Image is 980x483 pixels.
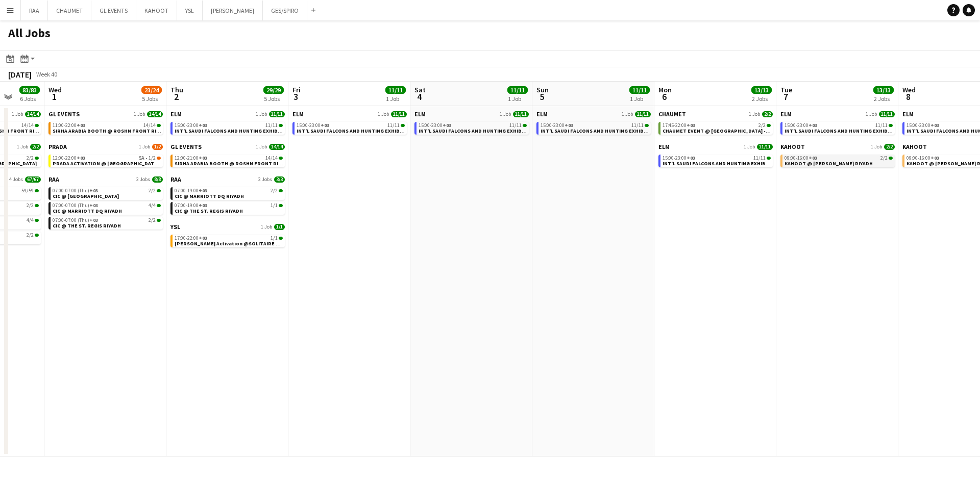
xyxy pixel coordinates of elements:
[199,155,207,161] span: +03
[414,110,529,118] a: ELM1 Job11/11
[175,155,283,166] a: 12:00-21:00+0314/14SIRHA ARABIA BOOTH @ ROSHN FRONT RIYADH
[297,123,329,128] span: 15:00-23:00
[279,189,283,192] span: 2/2
[879,111,895,117] span: 11/11
[261,224,272,230] span: 1 Job
[48,175,163,232] div: RAA3 Jobs8/807:00-07:00 (Thu)+032/2CIC @ [GEOGRAPHIC_DATA]07:00-07:00 (Thu)+034/4CIC @ MARRIOTT D...
[48,110,80,118] span: GL EVENTS
[256,144,267,150] span: 1 Job
[53,128,169,134] span: SIRHA ARABIA BOOTH @ ROSHN FRONT RIYADH
[48,143,163,175] div: PRADA1 Job1/212:00-22:00+035A•1/2PRADA ACTIVATION @ [GEOGRAPHIC_DATA] - [GEOGRAPHIC_DATA]
[175,188,207,193] span: 07:00-19:00
[780,110,895,118] a: ELM1 Job11/11
[687,155,695,161] span: +03
[48,1,91,20] button: CHAUMET
[509,123,522,128] span: 11/11
[91,1,136,20] button: GL EVENTS
[744,144,755,150] span: 1 Job
[291,91,301,103] span: 3
[780,85,792,94] span: Tue
[906,123,939,128] span: 15:00-23:00
[663,123,695,128] span: 17:45-22:00
[21,1,48,20] button: RAA
[401,124,405,127] span: 11/11
[169,91,183,103] span: 2
[536,110,548,118] span: ELM
[175,193,244,199] span: CIC @ MARRIOTT DQ RIYADH
[77,122,85,129] span: +03
[902,110,914,118] span: ELM
[414,85,426,94] span: Sat
[53,123,85,128] span: 11:00-22:00
[27,203,34,208] span: 2/2
[378,111,389,117] span: 1 Job
[35,204,39,207] span: 2/2
[906,156,939,161] span: 09:00-16:00
[523,124,527,127] span: 11/11
[143,123,156,128] span: 14/14
[170,143,285,150] a: GL EVENTS1 Job14/14
[780,143,805,150] span: KAHOOT
[658,143,773,169] div: ELM1 Job11/1115:00-23:00+0311/11INT'L SAUDI FALCONS AND HUNTING EXHIBITION '25 @ [GEOGRAPHIC_DATA...
[53,218,98,223] span: 07:00-07:00 (Thu)
[170,143,285,175] div: GL EVENTS1 Job14/1412:00-21:00+0314/14SIRHA ARABIA BOOTH @ ROSHN FRONT RIYADH
[541,128,780,134] span: INT'L SAUDI FALCONS AND HUNTING EXHIBITION '25 @ MALHAM - RIYADH
[687,122,695,129] span: +03
[35,219,39,222] span: 4/4
[780,110,895,143] div: ELM1 Job11/1115:00-23:00+0311/11INT'L SAUDI FALCONS AND HUNTING EXHIBITION '25 @ [GEOGRAPHIC_DATA...
[53,122,161,134] a: 11:00-22:00+0314/14SIRHA ARABIA BOOTH @ ROSHN FRONT RIYADH
[203,1,263,20] button: [PERSON_NAME]
[170,223,285,231] a: YSL1 Job1/1
[767,124,771,127] span: 2/2
[8,69,32,80] div: [DATE]
[175,235,283,246] a: 17:00-22:00+031/1[PERSON_NAME] Activation @SOLITAIRE MALL
[48,110,163,118] a: GL EVENTS1 Job14/14
[175,202,283,214] a: 07:00-19:00+031/1CIC @ THE ST. REGIS RIYADH
[53,156,85,161] span: 12:00-22:00
[170,110,285,143] div: ELM1 Job11/1115:00-23:00+0311/11INT'L SAUDI FALCONS AND HUNTING EXHIBITION '25 @ [GEOGRAPHIC_DATA...
[785,160,873,167] span: KAHOOT @ MALFA HALL RIYADH
[170,175,285,223] div: RAA2 Jobs3/307:00-19:00+032/2CIC @ MARRIOTT DQ RIYADH07:00-19:00+031/1CIC @ THE ST. REGIS RIYADH
[25,176,41,183] span: 67/67
[631,123,644,128] span: 11/11
[175,208,243,214] span: CIC @ THE ST. REGIS RIYADH
[541,123,573,128] span: 15:00-23:00
[536,110,651,137] div: ELM1 Job11/1115:00-23:00+0311/11INT'L SAUDI FALCONS AND HUNTING EXHIBITION '25 @ [GEOGRAPHIC_DATA...
[657,91,672,103] span: 6
[175,123,207,128] span: 15:00-23:00
[871,144,882,150] span: 1 Job
[21,123,34,128] span: 14/14
[279,204,283,207] span: 1/1
[635,111,651,117] span: 11/11
[142,95,161,103] div: 5 Jobs
[752,95,771,103] div: 2 Jobs
[413,91,426,103] span: 4
[663,156,695,161] span: 15:00-23:00
[147,111,163,117] span: 14/14
[663,128,818,134] span: CHAUMET EVENT @ SOLITAIRE MALL - RIYADH
[279,157,283,160] span: 14/14
[53,208,122,214] span: CIC @ MARRIOTT DQ RIYADH
[30,144,41,150] span: 2/2
[19,86,40,94] span: 83/83
[321,122,329,129] span: +03
[89,187,98,194] span: +03
[873,86,894,94] span: 13/13
[170,223,180,231] span: YSL
[48,175,59,183] span: RAA
[535,91,549,103] span: 5
[25,111,41,117] span: 14/14
[27,156,34,161] span: 2/2
[386,95,405,103] div: 1 Job
[53,222,121,229] span: CIC @ THE ST. REGIS RIYADH
[749,111,760,117] span: 1 Job
[263,86,284,94] span: 29/29
[930,155,939,161] span: +03
[758,123,766,128] span: 2/2
[419,123,451,128] span: 15:00-23:00
[785,155,893,166] a: 09:00-16:00+032/2KAHOOT @ [PERSON_NAME] RIYADH
[175,160,291,167] span: SIRHA ARABIA BOOTH @ ROSHN FRONT RIYADH
[875,123,888,128] span: 11/11
[134,111,145,117] span: 1 Job
[658,143,670,150] span: ELM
